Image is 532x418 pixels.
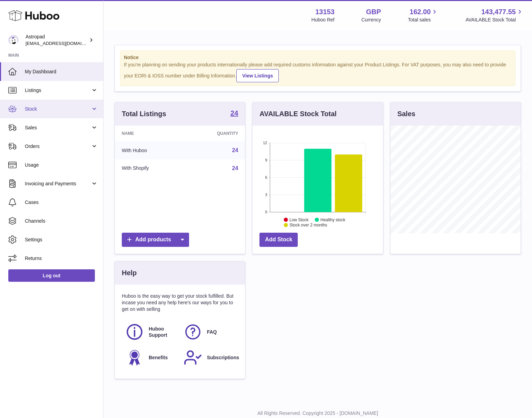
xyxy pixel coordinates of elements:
text: Healthy stock [321,217,346,222]
a: 143,477.55 AVAILABLE Stock Total [465,7,524,23]
text: 0 [265,210,267,214]
span: Usage [25,162,98,168]
text: 3 [265,193,267,197]
a: 24 [232,165,238,171]
th: Quantity [185,126,245,141]
p: Huboo is the easy way to get your stock fulfilled. But incase you need any help here's our ways f... [122,293,238,313]
img: matt@astropad.com [8,35,19,45]
div: Currency [362,17,381,23]
h3: Total Listings [122,109,166,119]
text: 9 [265,158,267,162]
th: Name [115,126,185,141]
strong: Notice [124,54,512,61]
a: Add products [122,233,189,247]
strong: GBP [366,7,381,17]
strong: 24 [230,110,238,117]
span: My Dashboard [25,68,98,75]
h3: AVAILABLE Stock Total [259,109,336,119]
span: Invoicing and Payments [25,180,91,187]
a: Subscriptions [184,348,235,367]
h3: Sales [397,109,415,119]
a: 162.00 Total sales [408,7,439,23]
p: All Rights Reserved. Copyright 2025 - [DOMAIN_NAME] [109,410,526,417]
span: Benefits [149,354,168,361]
span: FAQ [207,329,217,335]
span: Cases [25,199,98,206]
span: AVAILABLE Stock Total [465,17,524,23]
span: Returns [25,255,98,262]
a: FAQ [184,323,235,341]
span: Total sales [408,17,439,23]
a: 24 [230,110,238,118]
span: Huboo Support [149,326,176,339]
a: Log out [8,269,95,282]
a: 24 [232,147,238,153]
span: Settings [25,236,98,243]
div: Astropad [26,34,88,47]
h3: Help [122,268,137,278]
span: Orders [25,143,91,150]
span: 143,477.55 [481,7,516,17]
td: With Shopify [115,159,185,177]
span: Listings [25,87,91,94]
span: Sales [25,124,91,131]
text: Stock over 2 months [289,223,327,227]
a: Huboo Support [125,323,177,341]
span: [EMAIL_ADDRESS][DOMAIN_NAME] [26,40,101,46]
span: Channels [25,218,98,224]
text: 6 [265,175,267,179]
strong: 13153 [315,7,335,17]
text: 12 [263,141,267,145]
td: With Huboo [115,141,185,159]
text: Low Stock [289,217,309,222]
span: 162.00 [410,7,431,17]
a: Add Stock [259,233,298,247]
a: View Listings [236,69,279,82]
div: If you're planning on sending your products internationally please add required customs informati... [124,62,512,82]
a: Benefits [125,348,177,367]
div: Huboo Ref [312,17,335,23]
span: Subscriptions [207,354,239,361]
span: Stock [25,106,91,112]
